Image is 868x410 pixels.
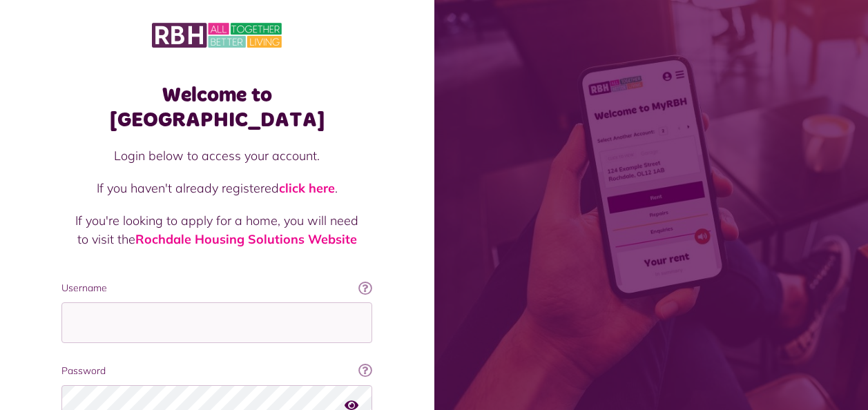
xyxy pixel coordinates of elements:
a: click here [279,180,335,196]
p: If you're looking to apply for a home, you will need to visit the [75,211,358,248]
a: Rochdale Housing Solutions Website [135,231,357,247]
label: Username [61,281,372,295]
img: MyRBH [152,21,282,50]
h1: Welcome to [GEOGRAPHIC_DATA] [61,83,372,133]
p: Login below to access your account. [75,146,358,165]
label: Password [61,364,372,378]
p: If you haven't already registered . [75,179,358,197]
